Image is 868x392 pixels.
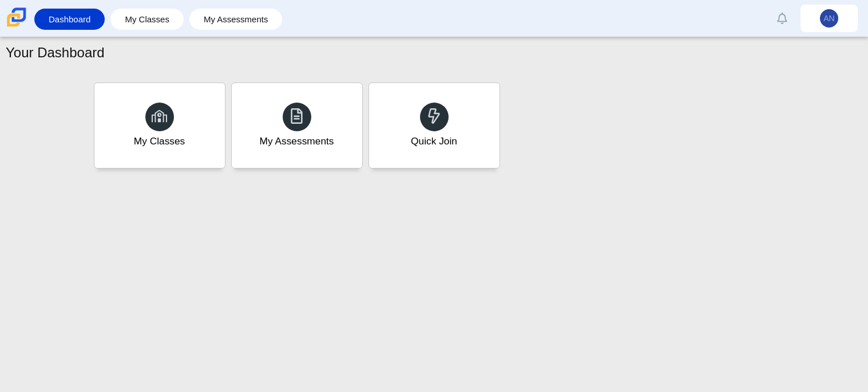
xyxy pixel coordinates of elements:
a: AN [800,5,858,32]
a: My Assessments [195,9,277,30]
span: AN [823,14,834,22]
a: My Classes [94,83,225,168]
a: My Assessments [231,83,363,168]
a: Carmen School of Science & Technology [5,21,29,31]
a: Quick Join [368,83,500,168]
div: Quick Join [411,134,457,148]
h1: Your Dashboard [6,43,105,62]
img: Carmen School of Science & Technology [5,5,29,29]
div: My Assessments [260,134,334,148]
a: My Classes [116,9,178,30]
a: Dashboard [40,9,99,30]
a: Alerts [770,6,795,31]
div: My Classes [134,134,185,148]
